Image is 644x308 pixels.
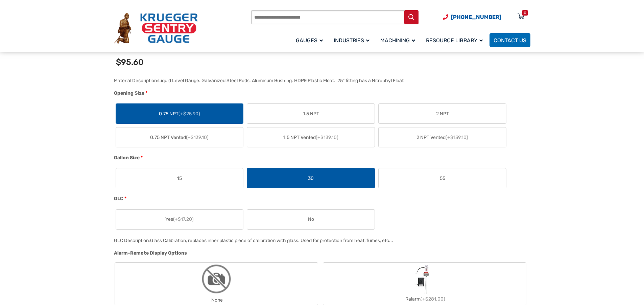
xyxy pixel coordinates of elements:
[316,135,338,140] span: (+$139.10)
[114,250,187,256] span: Alarm-Remote Display Options
[114,155,140,161] span: Gallon Size
[115,263,318,305] label: None
[426,37,483,44] span: Resource Library
[292,32,330,48] a: Gauges
[421,296,445,302] span: (+$281.00)
[436,110,449,117] span: 2 NPT
[165,216,194,223] span: Yes
[296,37,323,44] span: Gauges
[173,216,194,222] span: (+$17.20)
[115,295,318,305] div: None
[114,90,144,96] span: Opening Size
[114,238,150,243] span: GLC Description:
[323,264,526,304] label: Ralarm
[178,111,200,117] span: (+$25.90)
[376,32,422,48] a: Machining
[116,57,144,67] span: $95.60
[145,90,147,97] abbr: required
[451,14,501,20] span: [PHONE_NUMBER]
[323,294,526,304] div: Ralarm
[330,32,376,48] a: Industries
[114,78,158,84] span: Material Description:
[283,134,338,141] span: 1.5 NPT Vented
[490,33,530,47] a: Contact Us
[303,110,319,117] span: 1.5 NPT
[159,110,200,117] span: 0.75 NPT
[440,175,445,182] span: 55
[177,175,182,182] span: 15
[141,154,143,161] abbr: required
[114,196,123,202] span: GLC
[334,37,369,44] span: Industries
[114,13,198,44] img: Krueger Sentry Gauge
[124,195,126,202] abbr: required
[446,135,468,140] span: (+$139.10)
[186,135,209,140] span: (+$139.10)
[158,78,404,84] div: Liquid Level Gauge. Galvanized Steel Rods. Aluminum Bushing. HDPE Plastic Float. .75" fitting has...
[524,10,526,16] div: 0
[150,134,209,141] span: 0.75 NPT Vented
[494,37,526,44] span: Contact Us
[443,13,501,21] a: Phone Number (920) 434-8860
[308,216,314,223] span: No
[150,238,393,243] div: Glass Calibration, replaces inner plastic piece of calibration with glass. Used for protection fr...
[308,175,314,182] span: 30
[416,134,468,141] span: 2 NPT Vented
[422,32,490,48] a: Resource Library
[380,37,415,44] span: Machining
